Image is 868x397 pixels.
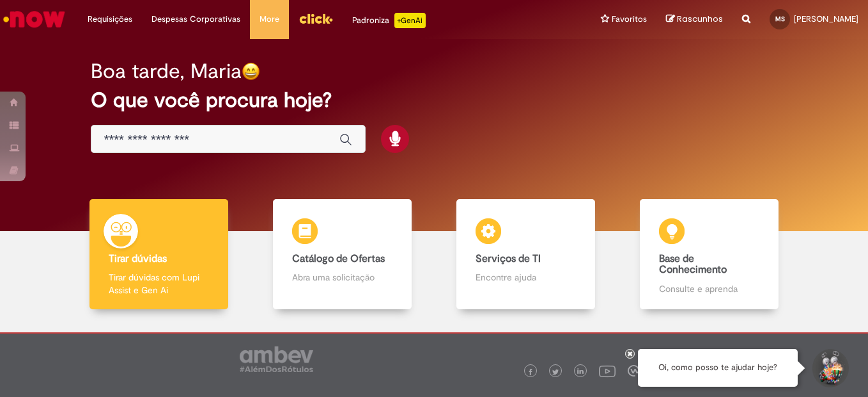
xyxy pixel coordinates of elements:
img: click_logo_yellow_360x200.png [298,9,333,28]
div: Padroniza [352,13,426,28]
p: Encontre ajuda [476,271,576,284]
span: Requisições [88,13,132,26]
img: ServiceNow [1,6,67,32]
a: Tirar dúvidas Tirar dúvidas com Lupi Assist e Gen Ai [67,199,251,310]
span: [PERSON_NAME] [794,13,858,24]
img: logo_footer_linkedin.png [577,368,584,376]
span: More [260,13,279,26]
h2: O que você procura hoje? [91,89,778,111]
b: Base de Conhecimento [659,252,727,277]
img: happy-face.png [242,62,260,81]
p: +GenAi [394,13,426,28]
span: MS [775,15,785,23]
div: Oi, como posso te ajudar hoje? [638,349,798,387]
a: Base de Conhecimento Consulte e aprenda [617,199,801,310]
b: Catálogo de Ofertas [292,252,385,265]
img: logo_footer_ambev_rotulo_gray.png [240,346,313,372]
img: logo_footer_workplace.png [628,365,639,377]
b: Serviços de TI [476,252,541,265]
span: Favoritos [612,13,647,26]
a: Rascunhos [666,13,723,26]
span: Despesas Corporativas [151,13,240,26]
p: Consulte e aprenda [659,282,759,295]
h2: Boa tarde, Maria [91,60,242,83]
img: logo_footer_youtube.png [599,362,616,379]
button: Iniciar Conversa de Suporte [810,349,849,387]
p: Abra uma solicitação [292,271,392,284]
b: Tirar dúvidas [109,252,167,265]
span: Rascunhos [677,13,723,25]
img: logo_footer_facebook.png [527,369,534,375]
img: logo_footer_twitter.png [552,369,559,375]
a: Serviços de TI Encontre ajuda [434,199,617,310]
p: Tirar dúvidas com Lupi Assist e Gen Ai [109,271,209,296]
a: Catálogo de Ofertas Abra uma solicitação [251,199,434,310]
